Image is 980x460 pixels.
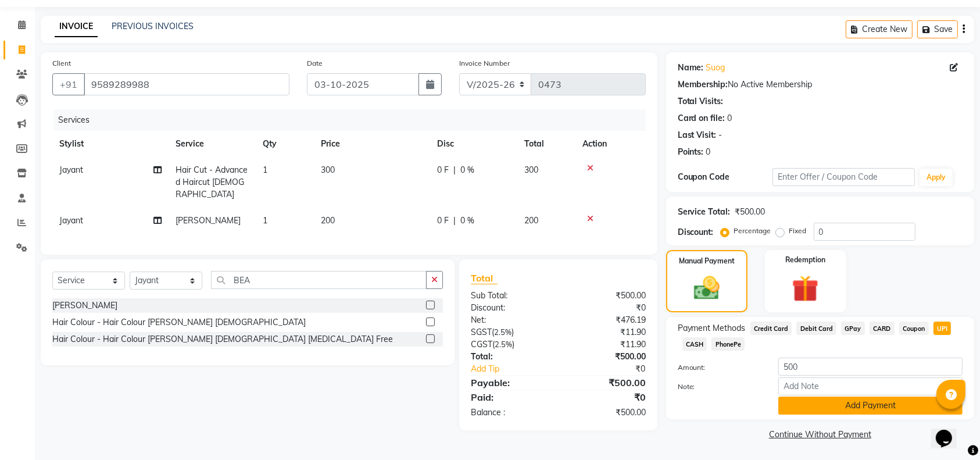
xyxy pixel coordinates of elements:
span: CASH [682,337,707,351]
label: Date [307,58,323,69]
th: Service [169,131,256,157]
div: Net: [462,314,558,326]
th: Action [575,131,646,157]
a: Suog [706,62,725,74]
div: Points: [678,146,704,158]
label: Manual Payment [679,256,735,266]
div: Service Total: [678,206,731,218]
input: Add Note [778,377,963,395]
div: ₹11.90 [558,326,654,338]
span: Hair Cut - Advanced Haircut [DEMOGRAPHIC_DATA] [176,165,248,199]
a: INVOICE [55,16,98,37]
input: Amount [778,358,963,376]
span: [PERSON_NAME] [176,215,241,226]
div: Total: [462,351,558,363]
div: ₹500.00 [558,406,654,419]
button: Create New [846,20,913,38]
div: ( ) [462,326,558,338]
th: Total [517,131,575,157]
div: Discount: [678,226,714,238]
div: [PERSON_NAME] [52,299,117,312]
span: 200 [321,215,335,226]
span: Debit Card [796,322,836,335]
div: No Active Membership [678,79,963,91]
div: ₹476.19 [558,314,654,326]
input: Search by Name/Mobile/Email/Code [84,73,289,95]
span: Jayant [59,215,83,226]
iframe: chat widget [931,413,968,448]
button: +91 [52,73,85,95]
span: Payment Methods [678,322,746,334]
div: ₹500.00 [558,351,654,363]
input: Enter Offer / Coupon Code [772,168,915,186]
span: 0 % [460,215,474,227]
span: 0 F [437,164,449,176]
th: Qty [256,131,314,157]
div: ₹11.90 [558,338,654,351]
div: 0 [706,146,711,158]
div: ₹0 [558,390,654,404]
a: Add Tip [462,363,574,375]
div: Card on file: [678,112,725,124]
span: UPI [933,322,952,335]
span: 200 [524,215,538,226]
div: Paid: [462,390,558,404]
input: Search or Scan [211,271,427,289]
th: Price [314,131,430,157]
span: 0 F [437,215,449,227]
div: Last Visit: [678,129,717,141]
span: Total [471,272,498,284]
div: Membership: [678,79,728,91]
label: Invoice Number [459,58,510,69]
button: Save [917,20,958,38]
span: 0 % [460,164,474,176]
div: ₹500.00 [735,206,766,218]
div: Services [53,109,654,131]
div: - [719,129,723,141]
span: 2.5% [494,327,512,337]
div: ₹0 [574,363,654,375]
span: SGST [471,327,492,337]
button: Add Payment [778,397,963,415]
div: 0 [728,112,732,124]
span: GPay [841,322,865,335]
div: Name: [678,62,704,74]
label: Client [52,58,71,69]
div: ( ) [462,338,558,351]
div: ₹500.00 [558,376,654,390]
div: ₹500.00 [558,290,654,302]
div: Coupon Code [678,171,772,183]
a: PREVIOUS INVOICES [112,21,194,31]
div: Hair Colour - Hair Colour [PERSON_NAME] [DEMOGRAPHIC_DATA] [52,316,306,329]
a: Continue Without Payment [668,429,972,441]
img: _cash.svg [686,273,728,303]
span: 1 [263,165,267,175]
div: Discount: [462,302,558,314]
label: Percentage [734,226,771,236]
div: Payable: [462,376,558,390]
span: 2.5% [495,340,512,349]
img: _gift.svg [784,272,827,305]
span: PhonePe [711,337,745,351]
span: Coupon [899,322,929,335]
span: Credit Card [750,322,792,335]
div: Total Visits: [678,95,724,108]
span: 300 [524,165,538,175]
span: | [453,164,456,176]
label: Note: [669,381,770,392]
span: CARD [870,322,895,335]
th: Disc [430,131,517,157]
th: Stylist [52,131,169,157]
label: Fixed [789,226,807,236]
span: 1 [263,215,267,226]
button: Apply [920,169,953,186]
div: Hair Colour - Hair Colour [PERSON_NAME] [DEMOGRAPHIC_DATA] [MEDICAL_DATA] Free [52,333,393,345]
div: ₹0 [558,302,654,314]
span: 300 [321,165,335,175]
span: Jayant [59,165,83,175]
span: | [453,215,456,227]
div: Balance : [462,406,558,419]
span: CGST [471,339,492,350]
label: Redemption [785,255,825,265]
label: Amount: [669,362,770,373]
